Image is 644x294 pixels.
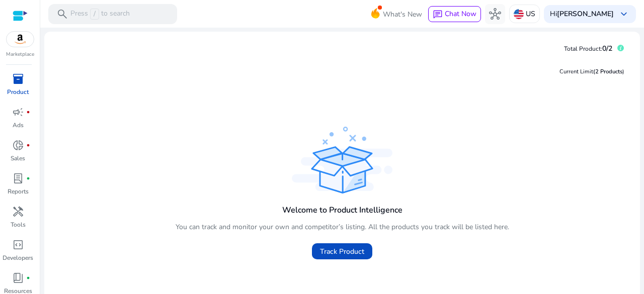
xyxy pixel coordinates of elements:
[12,272,24,284] span: book_4
[26,176,30,180] span: fiber_manual_record
[559,68,624,76] div: Current Limit )
[514,9,524,19] img: us.svg
[12,239,24,251] span: code_blocks
[90,9,99,20] span: /
[12,73,24,85] span: inventory_2
[8,187,29,196] p: Reports
[526,5,535,23] p: US
[70,9,130,20] p: Press to search
[445,9,476,19] span: Chat Now
[176,222,509,232] p: You can track and monitor your own and competitor’s listing. All the products you track will be l...
[564,45,602,53] span: Total Product:
[11,220,26,229] p: Tools
[56,8,68,20] span: search
[26,110,30,114] span: fiber_manual_record
[550,11,614,18] p: Hi
[602,44,612,53] span: 0/2
[593,68,622,75] span: (2 Products
[13,121,24,130] p: Ads
[3,253,33,262] p: Developers
[12,172,24,184] span: lab_profile
[557,9,614,19] b: [PERSON_NAME]
[485,4,505,24] button: hub
[383,6,422,23] span: What's New
[292,127,392,193] img: track_product.svg
[7,87,29,96] p: Product
[428,6,481,22] button: chatChat Now
[282,206,403,215] h4: Welcome to Product Intelligence
[12,139,24,151] span: donut_small
[26,143,30,147] span: fiber_manual_record
[7,32,34,47] img: amazon.svg
[11,154,25,163] p: Sales
[433,10,443,20] span: chat
[26,276,30,280] span: fiber_manual_record
[618,8,630,20] span: keyboard_arrow_down
[12,206,24,218] span: handyman
[489,8,501,20] span: hub
[12,106,24,118] span: campaign
[6,51,34,58] p: Marketplace
[320,246,364,257] span: Track Product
